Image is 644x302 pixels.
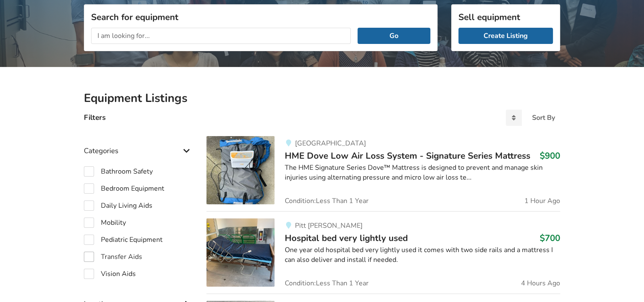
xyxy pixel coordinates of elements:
a: bedroom equipment-hospital bed very lightly usedPitt [PERSON_NAME]Hospital bed very lightly used$... [206,211,560,293]
div: Sort By [532,114,555,121]
span: Condition: Less Than 1 Year [285,280,369,287]
span: 1 Hour Ago [524,197,560,204]
span: HME Dove Low Air Loss System - Signature Series Mattress [285,150,530,162]
label: Bathroom Safety [84,166,153,177]
span: Hospital bed very lightly used [285,232,408,244]
h3: Search for equipment [91,12,430,23]
span: Pitt [PERSON_NAME] [295,221,362,230]
span: [GEOGRAPHIC_DATA] [295,139,366,148]
img: bedroom equipment-hme dove low air loss system - signature series mattress [206,136,275,204]
h3: $900 [540,150,560,161]
label: Transfer Aids [84,252,142,262]
a: bedroom equipment-hme dove low air loss system - signature series mattress[GEOGRAPHIC_DATA]HME Do... [206,136,560,211]
img: bedroom equipment-hospital bed very lightly used [206,218,275,287]
h4: Filters [84,113,106,122]
label: Bedroom Equipment [84,183,164,194]
span: 4 Hours Ago [521,280,560,287]
label: Daily Living Aids [84,200,152,211]
button: Go [358,28,430,44]
h3: Sell equipment [458,12,553,23]
span: Condition: Less Than 1 Year [285,197,369,204]
h2: Equipment Listings [84,91,560,106]
div: Categories [84,129,193,160]
label: Mobility [84,218,126,228]
label: Pediatric Equipment [84,235,163,245]
input: I am looking for... [91,28,351,44]
div: One year old hospital bed very lightly used it comes with two side rails and a mattress I can als... [285,245,560,265]
div: The HME Signature Series Dove™ Mattress is designed to prevent and manage skin injuries using alt... [285,163,560,183]
label: Vision Aids [84,269,136,279]
a: Create Listing [458,28,553,44]
h3: $700 [540,232,560,244]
